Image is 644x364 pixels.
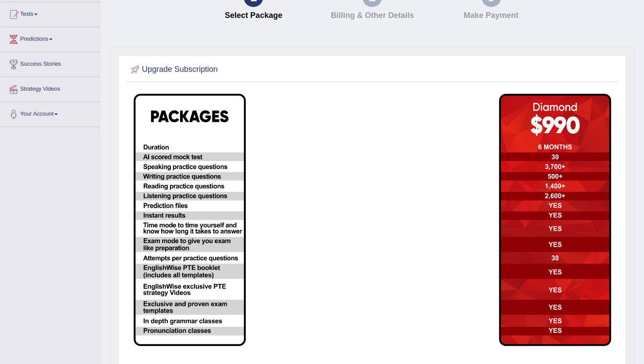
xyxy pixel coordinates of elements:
a: Your Account [0,102,100,124]
a: Predictions [0,27,100,49]
a: Tests [0,2,100,24]
h4: Make Payment [436,11,546,20]
img: aud-sydney-diamond.png [499,94,611,346]
a: Success Stories [0,52,100,74]
h4: Billing & Other Details [317,11,427,20]
h4: Select Package [198,11,308,20]
a: Strategy Videos [0,77,100,99]
img: EW package [134,94,246,346]
h2: Upgrade Subscription [129,63,218,76]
